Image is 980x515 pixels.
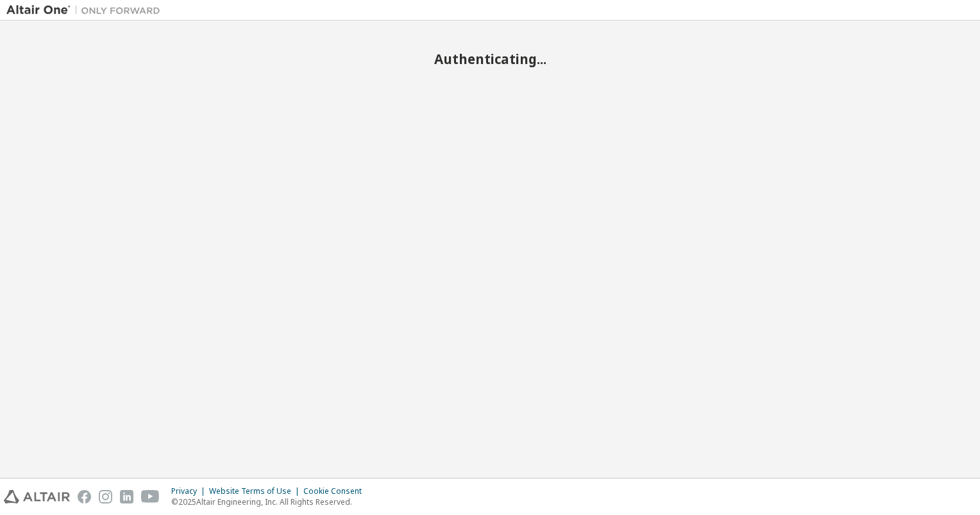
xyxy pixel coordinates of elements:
[171,496,369,507] p: © 2025 Altair Engineering, Inc. All Rights Reserved.
[303,486,369,496] div: Cookie Consent
[78,490,91,503] img: facebook.svg
[209,486,303,496] div: Website Terms of Use
[6,51,974,67] h2: Authenticating...
[99,490,112,503] img: instagram.svg
[120,490,133,503] img: linkedin.svg
[141,490,160,503] img: youtube.svg
[6,4,167,17] img: Altair One
[171,486,209,496] div: Privacy
[4,490,70,503] img: altair_logo.svg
